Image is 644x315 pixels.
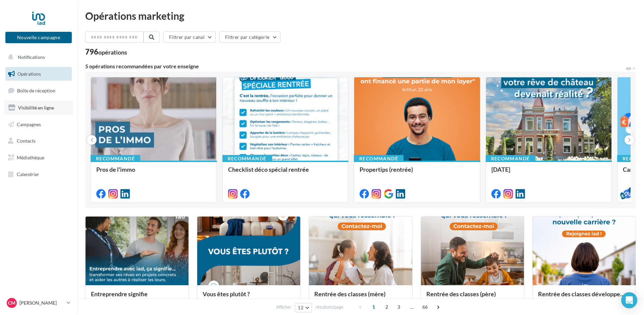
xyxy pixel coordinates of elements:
div: Recommandé [486,155,535,162]
span: Opérations [17,71,41,77]
button: Filtrer par catégorie [219,31,280,43]
button: Filtrer par canal [163,31,216,43]
div: Pros de l'immo [96,166,211,179]
span: Afficher [276,304,291,310]
div: Propertips (rentrée) [360,166,475,179]
div: Vous êtes plutôt ? [203,291,295,304]
div: Opérations marketing [85,11,636,21]
div: Open Intercom Messenger [621,292,637,308]
span: 66 [420,302,431,312]
a: Calendrier [4,167,73,181]
div: 5 opérations recommandées par votre enseigne [85,64,625,69]
span: 3 [393,302,404,312]
a: Médiathèque [4,151,73,165]
a: Visibilité en ligne [4,101,73,115]
span: Contacts [17,138,36,144]
span: 1 [368,302,379,312]
span: CM [8,300,15,306]
div: opérations [98,49,127,55]
div: Entreprendre signifie [91,291,183,304]
span: Notifications [18,54,45,60]
button: Nouvelle campagne [5,32,72,43]
div: 796 [85,48,127,56]
span: 2 [381,302,392,312]
div: 5 [628,187,634,193]
span: Visibilité en ligne [18,105,54,110]
div: Recommandé [354,155,404,162]
div: [DATE] [491,166,606,179]
div: Rentrée des classes (père) [426,291,519,304]
span: Campagnes [17,121,41,127]
div: Rentrée des classes (mère) [314,291,407,304]
button: Notifications [4,50,70,64]
div: Recommandé [222,155,272,162]
span: 12 [298,305,304,310]
span: Boîte de réception [17,88,55,93]
a: Boîte de réception [4,83,73,98]
a: Campagnes [4,117,73,132]
div: Rentrée des classes développement (conseillère) [538,291,630,304]
div: Recommandé [91,155,140,162]
a: CM [PERSON_NAME] [5,297,72,309]
button: 12 [295,303,312,312]
p: [PERSON_NAME] [19,300,64,306]
span: résultats/page [316,304,343,310]
a: Opérations [4,67,73,81]
div: Checklist déco spécial rentrée [228,166,343,179]
span: ... [407,302,417,312]
span: Médiathèque [17,155,44,160]
span: Calendrier [17,171,39,177]
a: Contacts [4,134,73,148]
